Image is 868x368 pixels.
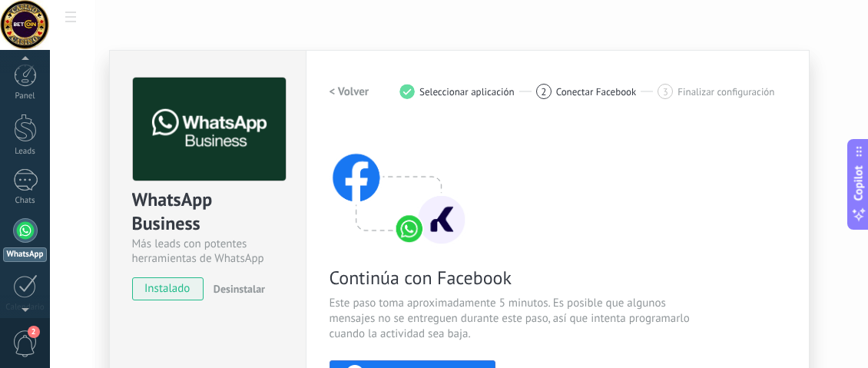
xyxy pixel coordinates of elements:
img: logo_main.png [133,78,286,181]
div: Panel [3,91,48,101]
span: Conectar Facebook [556,86,637,98]
span: Este paso toma aproximadamente 5 minutos. Es posible que algunos mensajes no se entreguen durante... [330,296,695,342]
span: Desinstalar [214,282,265,296]
span: Continúa con Facebook [330,266,695,290]
span: Seleccionar aplicación [419,86,515,98]
span: 2 [541,85,546,98]
div: WhatsApp [3,247,47,262]
h2: < Volver [330,85,369,99]
span: 2 [28,326,40,338]
img: connect with facebook [330,124,468,247]
span: Copilot [851,165,866,201]
div: WhatsApp Business [132,187,283,237]
span: instalado [133,277,203,300]
span: Finalizar configuración [678,86,774,98]
div: Leads [3,147,48,157]
span: 3 [663,85,668,98]
div: Chats [3,196,48,206]
div: Más leads con potentes herramientas de WhatsApp [132,237,283,266]
button: Desinstalar [207,277,265,300]
button: < Volver [330,78,369,105]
